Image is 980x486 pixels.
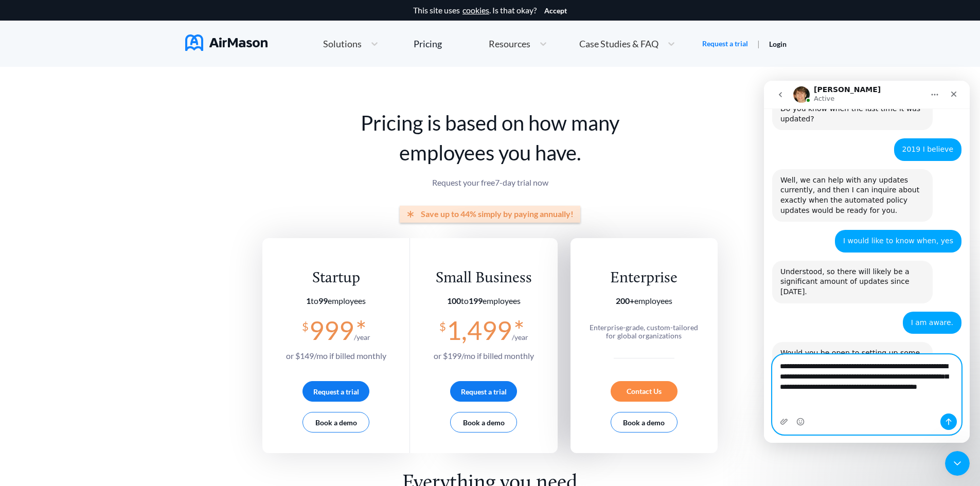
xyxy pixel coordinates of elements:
[616,296,634,305] b: 200+
[434,351,534,361] span: or $ 199 /mo if billed monthly
[286,351,386,361] span: or $ 149 /mo if billed monthly
[447,296,483,305] span: to
[579,39,658,48] span: Case Studies & FAQ
[302,381,369,402] button: Request a trial
[462,6,489,15] a: cookies
[286,269,386,288] div: Startup
[306,296,311,305] b: 1
[434,296,534,305] section: employees
[469,296,483,305] b: 199
[584,296,703,305] section: employees
[611,381,678,402] div: Contact Us
[447,315,512,346] span: 1,499
[945,451,970,476] iframe: Intercom live chat
[611,412,678,433] button: Book a demo
[262,178,718,187] p: Request your free 7 -day trial now
[414,34,442,53] a: Pricing
[302,412,369,433] button: Book a demo
[262,108,718,168] h1: Pricing is based on how many employees you have.
[757,39,760,48] span: |
[323,39,362,48] span: Solutions
[544,7,567,15] button: Accept cookies
[439,316,446,333] span: $
[286,296,386,305] section: employees
[318,296,328,305] b: 99
[302,316,309,333] span: $
[702,39,748,49] a: Request a trial
[769,40,787,48] a: Login
[584,269,703,288] div: Enterprise
[421,209,574,219] span: Save up to 44% simply by paying annually!
[450,412,517,433] button: Book a demo
[450,381,517,402] button: Request a trial
[590,323,698,340] span: Enterprise-grade, custom-tailored for global organizations
[306,296,328,305] span: to
[764,81,970,443] iframe: Intercom live chat
[309,315,354,346] span: 999
[489,39,530,48] span: Resources
[414,39,442,48] div: Pricing
[185,34,268,51] img: AirMason Logo
[434,269,534,288] div: Small Business
[447,296,461,305] b: 100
